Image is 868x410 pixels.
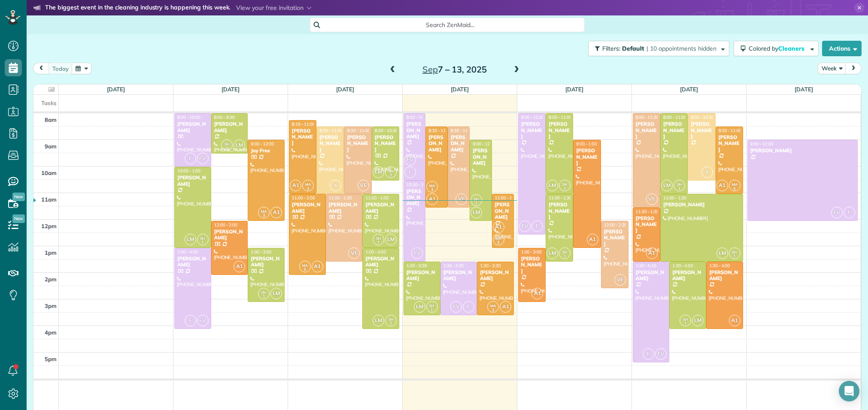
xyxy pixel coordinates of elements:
[655,348,667,360] span: FV
[531,220,543,232] span: F
[549,195,572,201] span: 11:00 - 1:30
[292,195,315,201] span: 11:00 - 2:00
[411,247,423,259] span: FV
[234,139,245,151] span: LM
[234,261,245,272] span: A1
[636,115,659,120] span: 8:00 - 11:30
[365,249,386,255] span: 1:00 - 4:00
[661,180,673,191] span: LM
[177,168,200,174] span: 10:00 - 1:00
[300,265,310,274] small: 3
[646,247,658,259] span: A1
[635,121,658,139] div: [PERSON_NAME]
[677,182,682,187] span: SH
[455,193,467,205] span: VE
[185,315,196,326] span: F
[404,154,416,166] span: FV
[635,215,658,234] div: [PERSON_NAME]
[407,182,430,187] span: 10:30 - 1:30
[427,306,437,314] small: 1
[270,207,282,218] span: A1
[401,65,508,74] h2: 7 – 13, 2025
[385,320,396,328] small: 1
[450,301,462,313] span: FV
[546,180,558,191] span: LM
[388,317,394,322] span: SH
[663,195,686,201] span: 11:00 - 1:30
[330,180,341,191] span: X
[701,166,713,178] span: X
[422,64,438,75] span: Sep
[565,86,584,93] a: [DATE]
[709,263,730,268] span: 1:30 - 4:00
[602,45,620,52] span: Filters:
[45,302,57,309] span: 3pm
[521,121,543,139] div: [PERSON_NAME]
[222,144,232,152] small: 1
[588,41,729,56] button: Filters: Default | 10 appointments hidden
[290,180,301,191] span: A1
[258,292,269,301] small: 1
[495,195,518,201] span: 11:00 - 1:00
[584,41,729,56] a: Filters: Default | 10 appointments hidden
[292,121,315,127] span: 8:15 - 11:00
[429,183,435,188] span: MA
[549,115,572,120] span: 8:00 - 11:00
[646,45,716,52] span: | 10 appointments hidden
[750,141,774,147] span: 9:00 - 12:00
[576,148,598,166] div: [PERSON_NAME]
[531,288,543,299] span: A1
[636,263,656,268] span: 1:30 - 5:15
[373,238,384,247] small: 1
[451,86,469,93] a: [DATE]
[45,329,57,336] span: 4pm
[493,238,504,247] small: 3
[480,263,501,268] span: 1:30 - 3:30
[177,249,198,255] span: 1:00 - 4:00
[358,180,369,191] span: VE
[348,247,360,259] span: VE
[347,128,370,133] span: 8:30 - 11:00
[493,221,504,233] span: A1
[214,121,246,133] div: [PERSON_NAME]
[490,303,496,308] span: MA
[414,301,425,313] span: LM
[41,99,57,106] span: Tasks
[365,256,397,268] div: [PERSON_NAME]
[496,236,501,241] span: MA
[521,256,543,274] div: [PERSON_NAME]
[197,238,208,247] small: 1
[270,288,282,299] span: LM
[373,315,384,326] span: LM
[500,301,511,313] span: A1
[643,348,654,360] span: F
[250,148,282,154] div: Joy Free
[185,153,196,164] span: F
[12,193,25,201] span: New
[831,207,843,218] span: FV
[576,141,597,147] span: 9:00 - 1:00
[749,45,807,52] span: Colored by
[303,185,313,193] small: 3
[376,236,381,241] span: SH
[388,169,394,173] span: SH
[177,115,200,120] span: 8:00 - 10:00
[373,166,384,178] span: LM
[729,252,740,260] small: 1
[622,45,645,52] span: Default
[672,263,693,268] span: 1:30 - 4:00
[49,63,73,74] button: today
[729,185,740,193] small: 3
[177,175,209,187] div: [PERSON_NAME]
[427,186,437,194] small: 3
[488,306,498,314] small: 3
[732,250,737,254] span: SH
[690,121,713,139] div: [PERSON_NAME]
[404,166,416,178] span: F
[683,317,688,322] span: SH
[185,234,196,245] span: LM
[519,220,531,232] span: FV
[691,115,714,120] span: 8:00 - 10:30
[521,249,542,255] span: 1:00 - 3:00
[197,153,209,164] span: FV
